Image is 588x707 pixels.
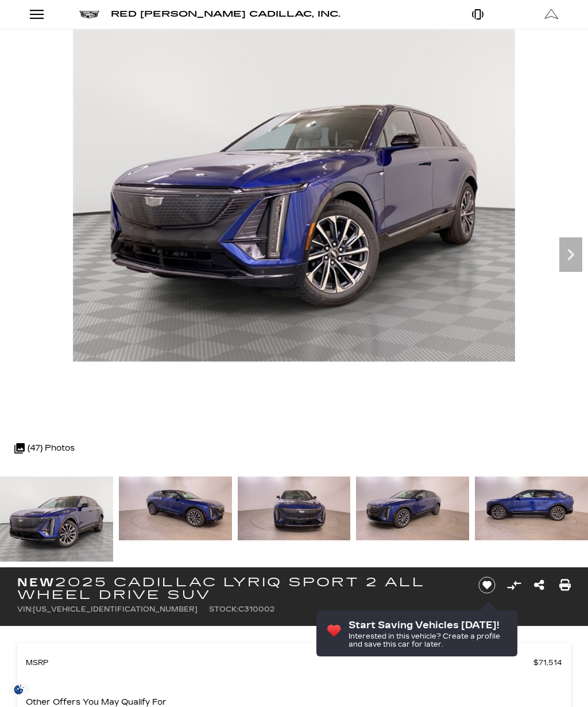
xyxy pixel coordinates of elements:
[238,477,351,540] img: New 2025 Opulent Blue Metallic Cadillac Sport 2 image 3
[534,577,544,593] a: Share this New 2025 Cadillac LYRIQ Sport 2 All Wheel Drive SUV
[17,605,33,613] span: VIN:
[559,237,582,272] div: Next
[111,6,341,22] a: Red [PERSON_NAME] Cadillac, Inc.
[6,683,32,696] section: Click to Open Cookie Consent Modal
[238,605,274,613] span: C310002
[505,577,523,594] button: Compare Vehicle
[9,435,80,462] div: (47) Photos
[79,6,99,22] a: Cadillac logo
[209,605,238,613] span: Stock:
[356,477,469,540] img: New 2025 Opulent Blue Metallic Cadillac Sport 2 image 4
[17,575,55,589] strong: New
[33,605,198,613] span: [US_VEHICLE_IDENTIFICATION_NUMBER]
[474,576,500,594] button: Save vehicle
[17,576,462,601] h1: 2025 Cadillac LYRIQ Sport 2 All Wheel Drive SUV
[26,655,562,671] a: MSRP $71,514
[119,477,232,540] img: New 2025 Opulent Blue Metallic Cadillac Sport 2 image 2
[111,9,341,19] span: Red [PERSON_NAME] Cadillac, Inc.
[559,577,571,593] a: Print this New 2025 Cadillac LYRIQ Sport 2 All Wheel Drive SUV
[79,11,99,18] img: Cadillac logo
[26,655,533,671] span: MSRP
[533,655,562,671] span: $71,514
[475,477,588,540] img: New 2025 Opulent Blue Metallic Cadillac Sport 2 image 5
[6,683,32,696] img: Opt-Out Icon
